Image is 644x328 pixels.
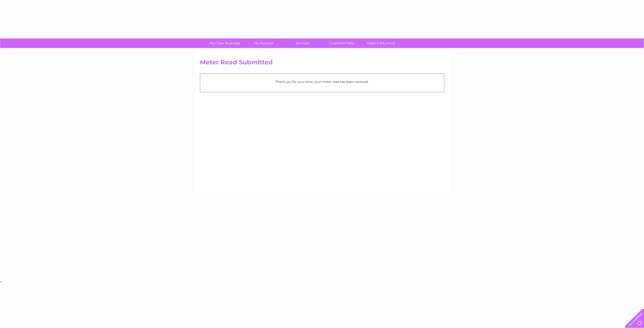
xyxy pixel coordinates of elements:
a: My Clear Business [204,38,246,48]
a: My Account [243,38,285,48]
h2: Meter Read Submitted [200,59,444,68]
a: Customer Help [321,38,363,48]
a: Services [282,38,324,48]
p: Thank you for your time, your meter read has been received. [203,79,441,84]
a: Make A Payment [360,38,402,48]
